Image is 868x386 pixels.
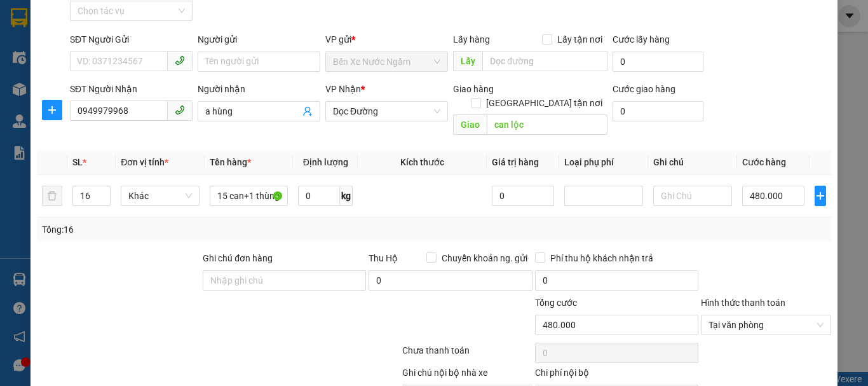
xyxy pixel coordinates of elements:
span: SL [72,157,83,167]
span: plus [43,105,62,115]
span: Lấy hàng [453,34,490,45]
button: delete [42,186,62,206]
span: Định lượng [303,157,348,167]
span: kg [340,186,353,206]
input: Cước lấy hàng [613,52,703,72]
span: Tại văn phòng [709,315,824,334]
div: Tổng: 16 [42,223,336,237]
th: Ghi chú [648,150,737,175]
label: Cước giao hàng [613,84,675,94]
input: Ghi chú đơn hàng [203,270,366,291]
label: Cước lấy hàng [613,34,670,45]
span: Giá trị hàng [492,157,539,167]
span: Chuyển khoản ng. gửi [437,251,532,265]
span: Bến Xe Nước Ngầm [333,52,440,71]
span: Lấy tận nơi [552,32,607,46]
div: Chi phí nội bộ [535,366,698,385]
label: Hình thức thanh toán [701,298,785,308]
div: SĐT Người Nhận [70,82,193,96]
span: VP Nhận [325,84,361,94]
button: plus [42,100,62,120]
div: Chưa thanh toán [401,343,534,366]
th: Loại phụ phí [559,150,648,175]
span: Giao [453,114,487,135]
input: Cước giao hàng [613,101,703,121]
span: [GEOGRAPHIC_DATA] tận nơi [481,96,607,110]
span: Tên hàng [210,157,251,167]
input: 0 [492,186,554,206]
input: VD: Bàn, Ghế [210,186,288,206]
span: Lấy [453,51,482,71]
button: plus [815,186,826,206]
input: Dọc đường [482,51,607,71]
div: Ghi chú nội bộ nhà xe [402,366,532,385]
div: Người nhận [198,82,320,96]
span: Khác [128,186,192,205]
span: Thu Hộ [369,253,398,263]
div: SĐT Người Gửi [70,32,193,46]
span: Dọc Đường [333,102,440,121]
span: Tổng cước [535,298,577,308]
label: Ghi chú đơn hàng [203,253,273,263]
span: plus [815,191,825,201]
input: Ghi Chú [653,186,732,206]
span: phone [175,105,185,115]
span: Giao hàng [453,84,494,94]
div: Người gửi [198,32,320,46]
span: Kích thước [400,157,444,167]
span: phone [175,55,185,65]
input: Dọc đường [487,114,607,135]
span: Đơn vị tính [121,157,168,167]
span: Phí thu hộ khách nhận trả [545,251,658,265]
span: Cước hàng [742,157,786,167]
span: user-add [302,106,313,116]
div: VP gửi [325,32,448,46]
